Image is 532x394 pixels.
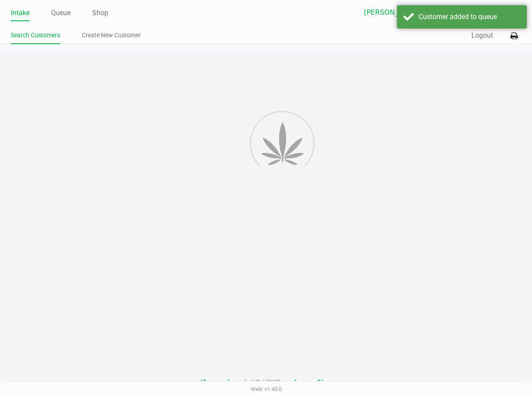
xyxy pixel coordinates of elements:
a: Create New Customer [82,30,141,41]
a: Search Customers [11,30,60,41]
div: Customer added to queue [419,12,520,22]
button: Select [453,5,466,20]
span: [PERSON_NAME] [364,7,448,18]
span: Web: v1.40.0 [251,386,282,392]
a: Intake [11,7,29,19]
a: Queue [51,7,71,19]
button: Logout [471,30,493,41]
a: Shop [92,7,108,19]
